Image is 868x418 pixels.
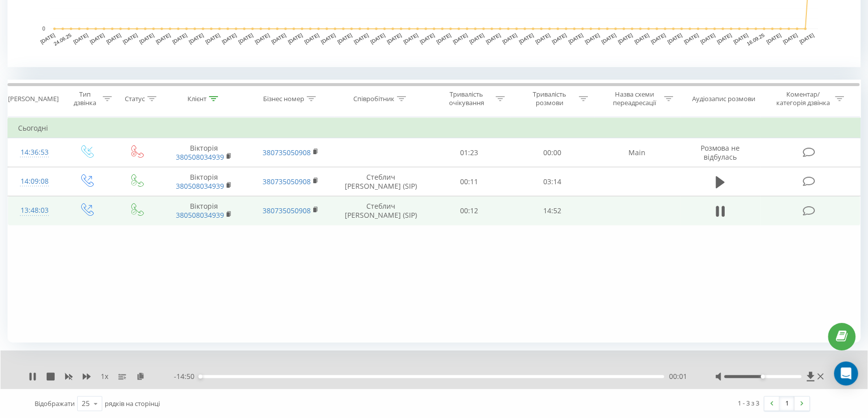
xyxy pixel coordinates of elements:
[334,167,427,196] td: Стеблич [PERSON_NAME] (SIP)
[436,32,452,45] text: [DATE]
[834,361,858,385] div: Open Intercom Messenger
[254,32,271,45] text: [DATE]
[523,90,576,107] div: Тривалість розмови
[70,90,100,107] div: Тип дзвінка
[716,32,733,45] text: [DATE]
[174,371,199,381] span: - 14:50
[53,32,73,47] text: 24.06.25
[567,32,584,45] text: [DATE]
[774,90,832,107] div: Коментар/категорія дзвінка
[161,138,248,167] td: Вікторія
[89,32,105,45] text: [DATE]
[8,118,860,138] td: Сьогодні
[353,95,394,103] div: Співробітник
[161,196,248,225] td: Вікторія
[502,32,518,45] text: [DATE]
[263,206,311,215] a: 380735050908
[485,32,502,45] text: [DATE]
[221,32,238,45] text: [DATE]
[263,177,311,186] a: 380735050908
[738,398,759,408] div: 1 - 3 з 3
[427,196,510,225] td: 00:12
[176,152,224,162] a: 380508034939
[353,32,369,45] text: [DATE]
[101,371,108,381] span: 1 x
[419,32,436,45] text: [DATE]
[692,95,755,103] div: Аудіозапис розмови
[176,181,224,191] a: 380508034939
[511,196,594,225] td: 14:52
[42,26,45,32] text: 0
[683,32,700,45] text: [DATE]
[263,95,304,103] div: Бізнес номер
[334,196,427,225] td: Стеблич [PERSON_NAME] (SIP)
[608,90,662,107] div: Назва схеми переадресації
[238,32,254,45] text: [DATE]
[73,32,89,45] text: [DATE]
[105,32,122,45] text: [DATE]
[452,32,469,45] text: [DATE]
[701,143,740,162] span: Розмова не відбулась
[188,32,204,45] text: [DATE]
[320,32,336,45] text: [DATE]
[287,32,304,45] text: [DATE]
[40,32,56,45] text: [DATE]
[782,32,798,45] text: [DATE]
[198,374,202,378] div: Accessibility label
[427,138,510,167] td: 01:23
[176,210,224,220] a: 380508034939
[765,32,782,45] text: [DATE]
[271,32,287,45] text: [DATE]
[733,32,749,45] text: [DATE]
[584,32,600,45] text: [DATE]
[304,32,320,45] text: [DATE]
[469,32,485,45] text: [DATE]
[35,399,75,408] span: Відображати
[511,167,594,196] td: 03:14
[155,32,171,45] text: [DATE]
[18,201,51,220] div: 13:48:03
[161,167,248,196] td: Вікторія
[440,90,493,107] div: Тривалість очікування
[667,32,683,45] text: [DATE]
[82,398,90,408] div: 25
[594,138,681,167] td: Main
[122,32,138,45] text: [DATE]
[18,172,51,191] div: 14:09:08
[18,143,51,162] div: 14:36:53
[138,32,155,45] text: [DATE]
[386,32,402,45] text: [DATE]
[761,374,765,378] div: Accessibility label
[511,138,594,167] td: 00:00
[105,399,160,408] span: рядків на сторінці
[779,396,794,410] a: 1
[8,95,59,103] div: [PERSON_NAME]
[336,32,353,45] text: [DATE]
[187,95,206,103] div: Клієнт
[263,148,311,157] a: 380735050908
[617,32,633,45] text: [DATE]
[551,32,567,45] text: [DATE]
[669,371,687,381] span: 00:01
[125,95,145,103] div: Статус
[369,32,386,45] text: [DATE]
[700,32,716,45] text: [DATE]
[427,167,510,196] td: 00:11
[798,32,815,45] text: [DATE]
[746,32,766,47] text: 16.09.25
[171,32,188,45] text: [DATE]
[518,32,535,45] text: [DATE]
[633,32,650,45] text: [DATE]
[600,32,617,45] text: [DATE]
[534,32,551,45] text: [DATE]
[402,32,419,45] text: [DATE]
[204,32,221,45] text: [DATE]
[650,32,667,45] text: [DATE]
